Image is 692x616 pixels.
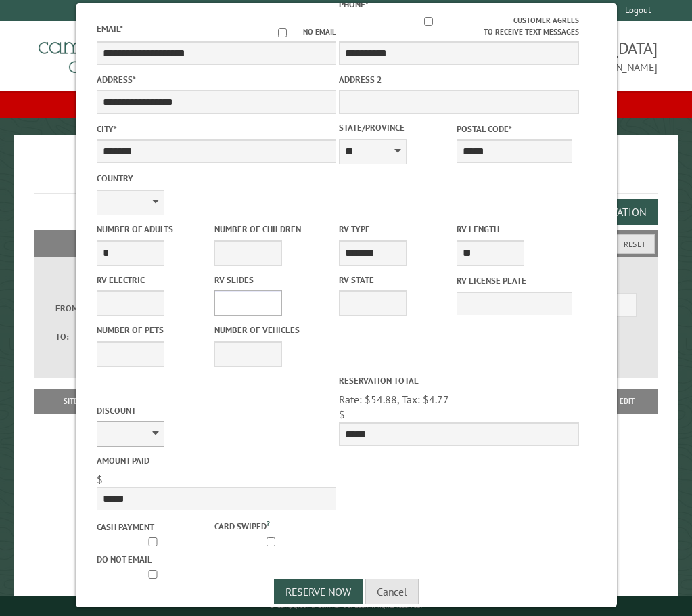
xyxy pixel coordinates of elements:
label: RV Length [457,223,572,236]
label: RV State [339,273,454,286]
label: Card swiped [214,518,329,533]
input: Customer agrees to receive text messages [344,17,513,26]
small: © Campground Commander LLC. All rights reserved. [269,601,422,610]
label: State/Province [339,121,454,134]
label: Cash payment [96,521,211,533]
label: City [96,123,336,135]
span: Rate: $54.88, Tax: $4.77 [339,393,449,406]
h1: Reservations [34,156,658,194]
input: No email [262,28,303,37]
button: Cancel [365,579,419,604]
label: From: [55,302,91,315]
label: Amount paid [96,454,336,467]
label: Discount [96,404,336,417]
label: Postal Code [457,123,572,135]
span: $ [339,408,345,421]
a: ? [266,519,269,528]
th: Site [41,389,101,414]
label: Country [96,172,336,185]
label: Number of Children [214,223,329,236]
label: Dates [55,273,198,288]
label: Number of Pets [96,324,211,336]
label: Address [96,73,336,86]
label: Address 2 [339,73,579,86]
span: $ [96,472,102,486]
label: Number of Vehicles [214,324,329,336]
label: Number of Adults [96,223,211,236]
label: RV License Plate [457,274,572,287]
button: Reset [615,234,655,254]
label: Customer agrees to receive text messages [339,15,579,38]
th: Edit [596,389,658,414]
label: RV Slides [214,273,329,286]
h2: Filters [34,230,658,256]
img: Campground Commander [34,26,204,79]
label: Do not email [96,553,211,566]
label: Email [96,23,122,35]
label: To: [55,330,91,343]
label: RV Electric [96,273,211,286]
label: Reservation Total [339,374,579,387]
label: No email [262,26,336,38]
label: RV Type [339,223,454,236]
button: Reserve Now [274,579,363,604]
